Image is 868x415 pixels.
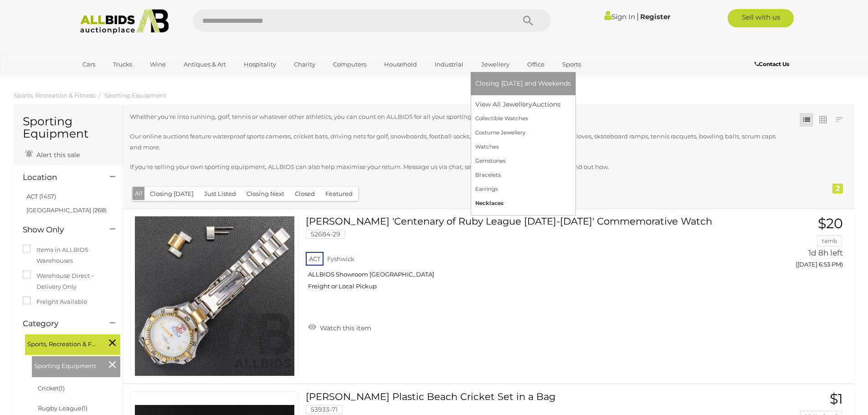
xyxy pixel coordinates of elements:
[378,57,423,72] a: Household
[830,390,843,407] span: $1
[104,92,166,99] a: Sporting Equipment
[38,384,65,392] a: Cricket(1)
[77,57,101,72] a: Cars
[327,57,372,72] a: Computers
[26,193,56,200] a: ACT (1457)
[34,359,103,371] span: Sporting Equipment
[521,57,550,72] a: Office
[133,187,145,200] button: All
[320,187,358,201] button: Featured
[82,405,87,412] span: (1)
[475,57,515,72] a: Jewellery
[38,405,87,412] a: Rugby League(1)
[318,324,371,332] span: Watch this item
[130,131,781,153] p: Our online auctions feature waterproof sports cameras, cricket bats, driving nets for golf, snowb...
[313,216,725,297] a: [PERSON_NAME] 'Centenary of Ruby League [DATE]-[DATE]' Commemorative Watch 52684-29 ACT Fyshwick ...
[27,337,96,349] span: Sports, Recreation & Fitness
[75,9,174,34] img: Allbids.com.au
[241,187,290,201] button: Closing Next
[130,112,781,122] p: Whether you're into running, golf, tennis or whatever other athletics, you can count on ALLBIDS f...
[144,187,199,201] button: Closing [DATE]
[505,9,551,32] button: Search
[34,151,80,159] span: Alert this sale
[728,9,794,27] a: Sell with us
[238,57,282,72] a: Hospitality
[289,187,320,201] button: Closed
[135,216,294,376] img: 52684-29a.jpg
[14,92,95,99] a: Sports, Recreation & Fitness
[23,147,82,161] a: Alert this sale
[144,57,172,72] a: Wine
[640,12,670,21] a: Register
[740,216,845,273] a: $20 tamb 1d 8h left ([DATE] 6:53 PM)
[26,206,107,214] a: [GEOGRAPHIC_DATA] (268)
[23,297,87,307] label: Freight Available
[288,57,321,72] a: Charity
[818,215,843,232] span: $20
[178,57,232,72] a: Antiques & Art
[23,245,113,266] label: Items in ALLBIDS Warehouses
[832,184,843,194] div: 2
[556,57,587,72] a: Sports
[755,59,791,69] a: Contact Us
[429,57,469,72] a: Industrial
[59,384,65,392] span: (1)
[23,115,113,140] h1: Sporting Equipment
[637,11,639,21] span: |
[23,271,113,292] label: Warehouse Direct - Delivery Only
[107,57,138,72] a: Trucks
[77,72,153,87] a: [GEOGRAPHIC_DATA]
[23,173,96,182] h4: Location
[130,162,781,172] p: If you're selling your own sporting equipment, ALLBIDS can also help maximise your return. Messag...
[755,61,789,67] b: Contact Us
[199,187,241,201] button: Just Listed
[23,225,96,234] h4: Show Only
[604,12,635,21] a: Sign In
[23,319,96,328] h4: Category
[306,320,374,334] a: Watch this item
